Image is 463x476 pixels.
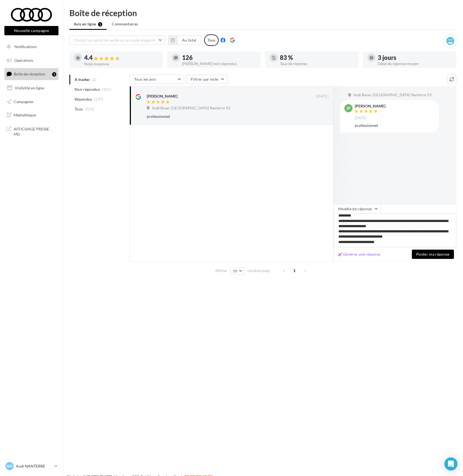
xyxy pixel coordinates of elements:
[353,93,432,98] span: Audi Bauer [GEOGRAPHIC_DATA] Nanterre 92
[52,72,56,77] div: 1
[182,62,256,66] div: [PERSON_NAME] non répondus
[14,44,37,49] span: Notifications
[75,97,92,102] span: Répondus
[168,36,201,45] button: Au total
[444,457,458,471] div: Open Intercom Messenger
[69,9,456,17] div: Boîte de réception
[85,107,94,111] span: (724)
[378,55,452,61] div: 3 jours
[112,21,138,27] span: Commentaires
[215,268,227,273] span: Afficher
[84,62,159,66] div: Note moyenne
[14,113,36,117] span: Médiathèque
[3,123,60,139] a: AFFICHAGE PRESSE MD
[74,38,155,42] span: Choisir un point de vente ou un code magasin
[4,461,58,471] a: AN Audi NANTERRE
[16,463,52,469] p: Audi NANTERRE
[186,75,227,84] button: Filtrer par note
[3,96,60,107] a: Campagnes
[355,123,435,128] div: professionnel
[177,36,201,45] button: Au total
[152,106,230,111] span: Audi Bauer [GEOGRAPHIC_DATA] Nanterre 92
[3,55,60,66] a: Opérations
[233,269,238,273] span: 10
[14,72,45,76] span: Boîte de réception
[336,251,383,258] button: Générer une réponse
[102,87,112,92] span: (127)
[333,204,381,214] button: Modèle de réponse
[75,106,83,112] span: Tous
[94,97,104,101] span: (597)
[230,267,244,275] button: 10
[347,106,351,111] span: JP
[147,114,293,119] div: professionnel
[290,266,299,275] span: 1
[14,99,33,104] span: Campagnes
[3,68,60,80] a: Boîte de réception1
[355,104,385,108] div: [PERSON_NAME]
[84,55,159,61] div: 4.4
[75,87,100,92] span: Non répondus
[130,75,184,84] button: Tous les avis
[4,26,58,35] button: Nouvelle campagne
[14,58,33,63] span: Opérations
[412,250,454,259] button: Poster ma réponse
[355,116,367,121] span: [DATE]
[7,463,13,469] span: AN
[14,125,56,137] span: AFFICHAGE PRESSE MD
[134,77,156,81] span: Tous les avis
[378,62,452,66] div: Délai de réponse moyen
[3,41,57,52] button: Notifications
[280,62,354,66] div: Taux de réponse
[15,86,44,90] span: Visibilité en ligne
[182,55,256,61] div: 126
[147,94,177,99] div: [PERSON_NAME]
[204,34,219,46] div: Tous
[3,82,60,94] a: Visibilité en ligne
[69,36,165,45] button: Choisir un point de vente ou un code magasin
[280,55,354,61] div: 83 %
[317,94,329,99] span: [DATE]
[247,268,270,273] span: résultats/page
[3,109,60,121] a: Médiathèque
